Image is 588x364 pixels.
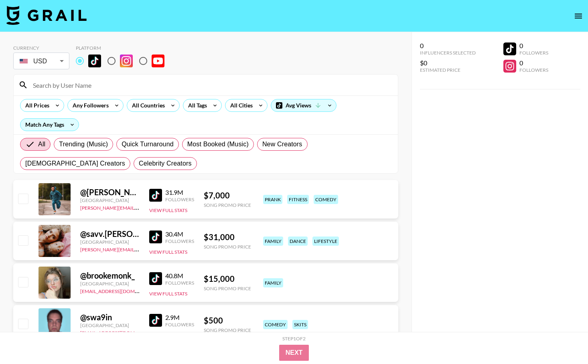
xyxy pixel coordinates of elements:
div: Estimated Price [420,67,476,73]
div: [GEOGRAPHIC_DATA] [80,197,140,203]
div: $ 500 [204,315,251,326]
div: All Tags [183,99,209,111]
div: $ 15,000 [204,274,251,284]
div: $ 7,000 [204,190,251,200]
div: Song Promo Price [204,285,251,291]
iframe: Drift Widget Chat Controller [548,324,578,354]
div: Currency [13,45,69,51]
div: Followers [165,280,194,286]
button: View Full Stats [149,291,187,297]
div: fitness [287,195,309,204]
input: Search by User Name [28,79,393,91]
img: TikTok [149,189,162,202]
div: Followers [165,196,194,202]
span: Most Booked (Music) [187,140,249,149]
div: Influencers Selected [420,50,476,56]
div: 30.4M [165,230,194,238]
img: Grail Talent [6,6,87,25]
div: 40.8M [165,272,194,280]
div: All Countries [127,99,166,111]
div: dance [288,237,308,246]
div: $ 31,000 [204,232,251,242]
div: prank [263,195,282,204]
div: $0 [420,59,476,67]
div: @ swa9in [80,312,140,322]
span: All [38,140,45,149]
div: Song Promo Price [204,327,251,333]
div: lifestyle [312,237,339,246]
div: @ savv.[PERSON_NAME] [80,229,140,239]
div: @ brookemonk_ [80,271,140,281]
img: TikTok [149,314,162,327]
img: Instagram [120,55,133,67]
div: Platform [76,45,171,51]
div: Song Promo Price [204,202,251,208]
div: Any Followers [68,99,110,111]
div: Match Any Tags [20,119,79,131]
img: YouTube [152,55,164,67]
div: family [263,278,283,287]
span: New Creators [262,140,302,149]
a: [PERSON_NAME][EMAIL_ADDRESS][DOMAIN_NAME] [80,203,199,211]
span: Celebrity Creators [139,159,192,168]
button: View Full Stats [149,207,187,213]
button: open drawer [570,8,586,24]
div: Avg Views [271,99,336,111]
div: 2.9M [165,313,194,322]
div: 31.9M [165,188,194,196]
div: [GEOGRAPHIC_DATA] [80,322,140,328]
img: TikTok [149,272,162,285]
div: USD [15,54,68,68]
a: [EMAIL_ADDRESS][DOMAIN_NAME] [80,287,161,294]
div: Followers [519,50,548,56]
div: Followers [165,322,194,328]
span: [DEMOGRAPHIC_DATA] Creators [25,159,125,168]
button: View Full Stats [149,249,187,255]
img: TikTok [88,55,101,67]
span: Quick Turnaround [122,140,174,149]
div: [GEOGRAPHIC_DATA] [80,239,140,245]
div: Step 1 of 2 [282,336,306,342]
img: TikTok [149,231,162,243]
div: All Prices [20,99,51,111]
div: Song Promo Price [204,244,251,250]
div: [GEOGRAPHIC_DATA] [80,281,140,287]
a: [PERSON_NAME][EMAIL_ADDRESS][DOMAIN_NAME] [80,245,199,253]
div: 0 [519,42,548,50]
div: Followers [519,67,548,73]
div: 0 [420,42,476,50]
div: skits [292,320,308,329]
div: All Cities [225,99,254,111]
div: 0 [519,59,548,67]
div: comedy [263,320,288,329]
div: Followers [165,238,194,244]
div: comedy [314,195,338,204]
button: Next [279,345,309,361]
div: family [263,237,283,246]
span: Trending (Music) [59,140,108,149]
div: @ [PERSON_NAME].[PERSON_NAME] [80,187,140,197]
